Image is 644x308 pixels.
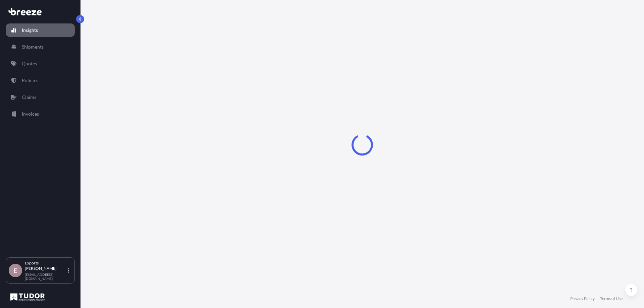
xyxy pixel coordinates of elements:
p: Invoices [22,111,39,117]
a: Policies [6,74,75,87]
p: [EMAIL_ADDRESS][DOMAIN_NAME] [25,272,66,281]
a: Quotes [6,57,75,70]
a: Shipments [6,40,75,54]
a: Privacy Policy [570,296,595,301]
a: Claims [6,90,75,104]
a: Terms of Use [600,296,623,301]
p: Shipments [22,44,44,50]
p: Claims [22,94,36,101]
a: Insights [6,23,75,37]
p: Exports [PERSON_NAME] [25,260,66,271]
p: Insights [22,27,38,34]
p: Quotes [22,60,37,67]
img: organization-logo [8,292,47,302]
a: Invoices [6,107,75,121]
span: E [14,267,17,274]
p: Policies [22,77,38,84]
